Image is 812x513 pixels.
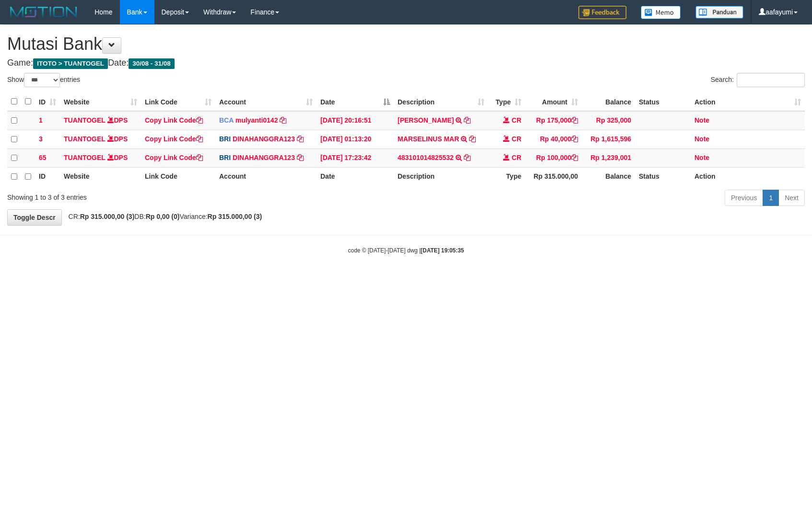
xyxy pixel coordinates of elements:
th: Website [60,167,141,186]
th: Description [394,167,488,186]
span: 30/08 - 31/08 [129,58,175,69]
th: Amount: activate to sort column ascending [525,92,582,111]
span: ITOTO > TUANTOGEL [33,58,108,69]
a: MARSELINUS MAR [398,135,459,143]
a: Copy JAJA JAHURI to clipboard [464,116,471,124]
span: BRI [219,135,231,143]
span: CR [512,154,521,161]
td: [DATE] 17:23:42 [317,148,394,167]
a: DINAHANGGRA123 [233,154,295,161]
td: [DATE] 01:13:20 [317,130,394,148]
label: Show entries [7,73,80,87]
a: Copy MARSELINUS MAR to clipboard [469,135,476,143]
th: Description: activate to sort column ascending [394,92,488,111]
a: TUANTOGEL [64,135,106,143]
a: Note [694,154,709,161]
div: Showing 1 to 3 of 3 entries [7,189,331,202]
td: DPS [60,148,141,167]
a: Note [694,135,709,143]
th: ID [35,167,60,186]
a: Note [694,116,709,124]
label: Search: [711,73,805,87]
span: CR [512,116,521,124]
a: Copy mulyanti0142 to clipboard [280,116,286,124]
td: DPS [60,111,141,130]
a: Toggle Descr [7,209,62,226]
span: BRI [219,154,231,161]
th: Date [317,167,394,186]
a: Copy Rp 40,000 to clipboard [571,135,578,143]
th: Link Code [141,167,215,186]
span: CR [512,135,521,143]
select: Showentries [24,73,60,87]
th: Action: activate to sort column ascending [691,92,805,111]
a: TUANTOGEL [64,116,106,124]
a: Copy 483101014825532 to clipboard [464,154,471,161]
th: Date: activate to sort column descending [317,92,394,111]
th: Website: activate to sort column ascending [60,92,141,111]
a: TUANTOGEL [64,154,106,161]
a: Copy DINAHANGGRA123 to clipboard [297,154,304,161]
td: [DATE] 20:16:51 [317,111,394,130]
strong: Rp 315.000,00 (3) [208,213,262,220]
th: Action [691,167,805,186]
a: Copy Rp 100,000 to clipboard [571,154,578,161]
h1: Mutasi Bank [7,34,805,54]
th: Rp 315.000,00 [525,167,582,186]
a: 1 [763,190,779,206]
a: [PERSON_NAME] [398,116,454,124]
a: 483101014825532 [398,154,454,161]
th: Link Code: activate to sort column ascending [141,92,215,111]
th: Account [215,167,317,186]
th: Status [635,92,691,111]
img: panduan.png [695,6,743,19]
small: code © [DATE]-[DATE] dwg | [348,247,464,254]
a: Copy DINAHANGGRA123 to clipboard [297,135,304,143]
strong: [DATE] 19:05:35 [421,247,464,254]
a: mulyanti0142 [235,116,278,124]
a: Previous [725,190,763,206]
img: Feedback.jpg [578,6,626,19]
span: CR: DB: Variance: [64,213,262,220]
th: ID: activate to sort column ascending [35,92,60,111]
td: DPS [60,130,141,148]
strong: Rp 315.000,00 (3) [80,213,135,220]
td: Rp 40,000 [525,130,582,148]
td: Rp 100,000 [525,148,582,167]
span: 65 [39,154,47,161]
strong: Rp 0,00 (0) [146,213,180,220]
a: Copy Link Code [145,135,203,143]
input: Search: [737,73,805,87]
img: MOTION_logo.png [7,5,80,19]
img: Button%20Memo.svg [641,6,681,19]
a: DINAHANGGRA123 [233,135,295,143]
span: 1 [39,116,43,124]
th: Type [488,167,525,186]
th: Status [635,167,691,186]
td: Rp 1,239,001 [582,148,635,167]
a: Next [778,190,805,206]
th: Type: activate to sort column ascending [488,92,525,111]
span: 3 [39,135,43,143]
th: Balance [582,167,635,186]
h4: Game: Date: [7,58,805,68]
th: Account: activate to sort column ascending [215,92,317,111]
a: Copy Link Code [145,154,203,161]
td: Rp 1,615,596 [582,130,635,148]
td: Rp 175,000 [525,111,582,130]
td: Rp 325,000 [582,111,635,130]
a: Copy Link Code [145,116,203,124]
span: BCA [219,116,234,124]
th: Balance [582,92,635,111]
a: Copy Rp 175,000 to clipboard [571,116,578,124]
